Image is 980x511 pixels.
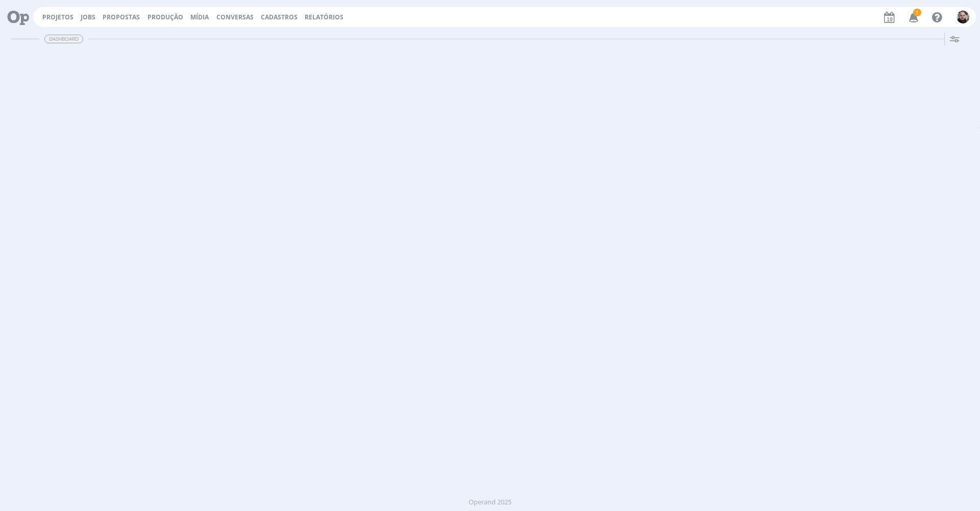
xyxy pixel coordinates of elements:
[956,8,970,26] button: G
[190,13,209,21] a: Mídia
[913,9,921,16] span: 1
[103,13,140,21] span: Propostas
[213,13,257,21] button: Conversas
[302,13,347,21] button: Relatórios
[42,13,73,21] a: Projetos
[44,35,83,43] span: Dashboard
[261,13,298,21] span: Cadastros
[258,13,301,21] button: Cadastros
[78,13,99,21] button: Jobs
[902,8,923,26] button: 1
[216,13,254,21] a: Conversas
[144,13,186,21] button: Produção
[305,13,344,21] a: Relatórios
[148,13,183,21] a: Produção
[187,13,212,21] button: Mídia
[957,11,969,23] img: G
[81,13,95,21] a: Jobs
[39,13,77,21] button: Projetos
[100,13,143,21] button: Propostas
